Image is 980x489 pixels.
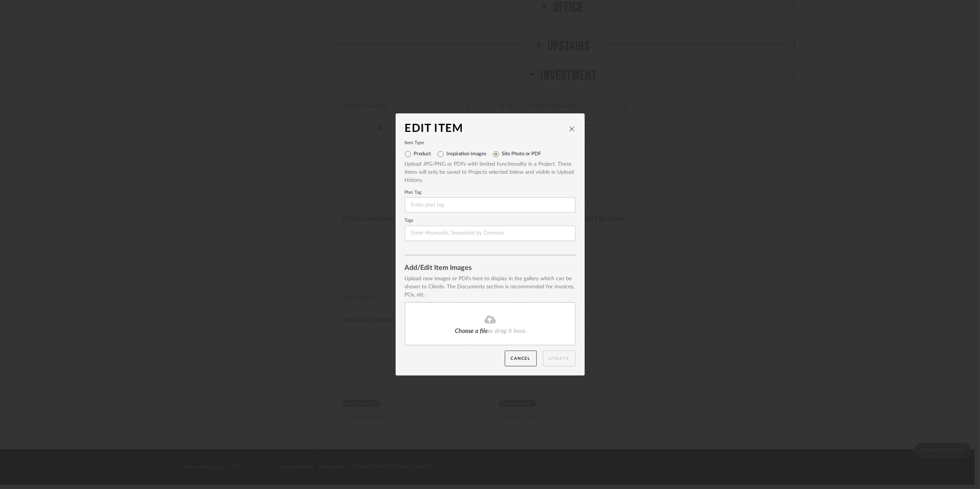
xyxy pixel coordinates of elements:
label: Plan Tag [405,191,576,195]
input: Enter plan tag [405,197,576,213]
mat-radio-group: Select item type [405,148,576,160]
span: Choose a file [455,328,488,334]
div: Upload JPG/PNG or PDFs with limited functionality in a Project. These items will only be saved to... [405,160,576,185]
label: Site Photo or PDF [502,151,541,157]
button: close [569,125,576,132]
span: or drag it here. [488,328,527,334]
label: Product [414,151,431,157]
div: Edit Item [405,123,569,135]
button: Cancel [505,351,537,366]
button: Update [543,351,576,366]
label: Tags [405,219,576,223]
div: Upload new images or PDFs here to display in the gallery which can be shown to Clients. The Docum... [405,275,576,299]
label: Inspiration Images [447,151,487,157]
label: Item Type [405,141,576,145]
input: Enter Keywords, Separated by Commas [405,226,576,241]
div: Add/Edit Item Images [405,264,576,272]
